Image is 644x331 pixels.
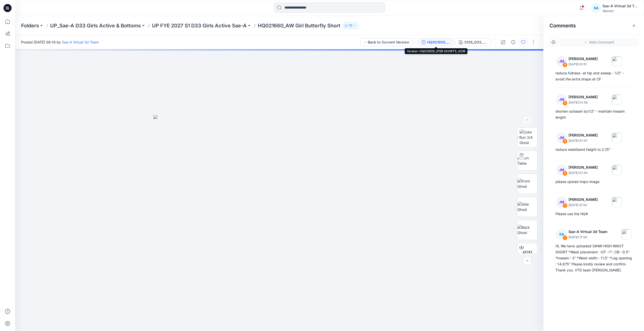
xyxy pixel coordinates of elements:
h2: Comments [549,23,576,29]
button: S126_D33_AW_SOFT PETAL AOP_FLEUR [456,38,491,46]
div: JM [556,56,567,66]
a: UP FYE 2027 S1 D33 Girls Active Sae-A [152,22,247,29]
div: 3 [562,171,568,176]
p: [DATE] 01:51 [569,62,598,67]
div: JM [556,165,567,175]
div: JM [556,94,567,105]
div: Please use the HQ# [555,211,632,217]
a: UP_Sae-A D33 Girls Active & Bottoms [50,22,141,29]
p: HQ021660_AW Girl Butterfly Short [258,22,340,29]
img: Back Ghost [517,225,537,235]
div: reduce fullness -at hip and sweep - 1/2" - avoid the extra drape at CF [555,70,632,82]
button: HQ021659_2FER SHORTS_ADM [418,38,454,46]
div: 1 [562,235,568,240]
img: Front Ghost [517,178,537,189]
div: S126_D33_AW_SOFT PETAL AOP_FLEUR [464,39,488,45]
div: Sae-A Virtual 3d Team [602,3,638,9]
div: 4 [562,139,568,144]
p: [DATE] 21:52 [569,203,598,208]
div: 2 [562,203,568,208]
button: Details [509,38,517,46]
div: SA [556,229,567,239]
p: [PERSON_NAME] [569,164,598,170]
button: 73 [342,22,359,29]
div: 6 [562,62,568,67]
div: please upload inspo image [555,179,632,185]
img: Turn Table [517,155,537,166]
p: [DATE] 17:00 [569,235,608,240]
span: Posted [DATE] 08:19 by [21,39,99,45]
button: Back to Current Version [360,38,413,46]
p: [PERSON_NAME] [569,132,598,138]
div: JM [556,197,567,207]
div: shorten outseam by1/2" - maintain inseam length [555,108,632,120]
div: reduce waistband height to 2.25" [555,147,632,153]
p: [DATE] 01:47 [569,138,598,143]
a: Sae-A Virtual 3d Team [62,40,99,44]
p: [PERSON_NAME] [569,56,598,62]
span: BW [522,249,532,258]
div: JM [556,133,567,143]
p: [PERSON_NAME] [569,197,598,203]
p: [DATE] 01:48 [569,100,598,105]
a: Folders [21,22,39,29]
div: Hi, We have uploaded S#AW HIGH WAIST SHORT *Waist placement: -CF: -1"; CB: -0.5" *Inseam : 3" *Wa... [555,243,632,273]
div: SA [591,4,600,13]
p: 73 [349,23,352,28]
img: Color Run 3/4 Ghost [519,129,537,145]
p: [PERSON_NAME] [569,94,598,100]
img: Side Ghost [517,202,537,212]
div: 5 [562,101,568,106]
p: Sae-A Virtual 3d Team [569,229,608,235]
button: Add Comment [559,38,638,46]
div: Walmart [602,9,638,13]
p: [DATE] 01:45 [569,170,598,175]
div: HQ021659_2FER SHORTS_ADM [427,39,450,45]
